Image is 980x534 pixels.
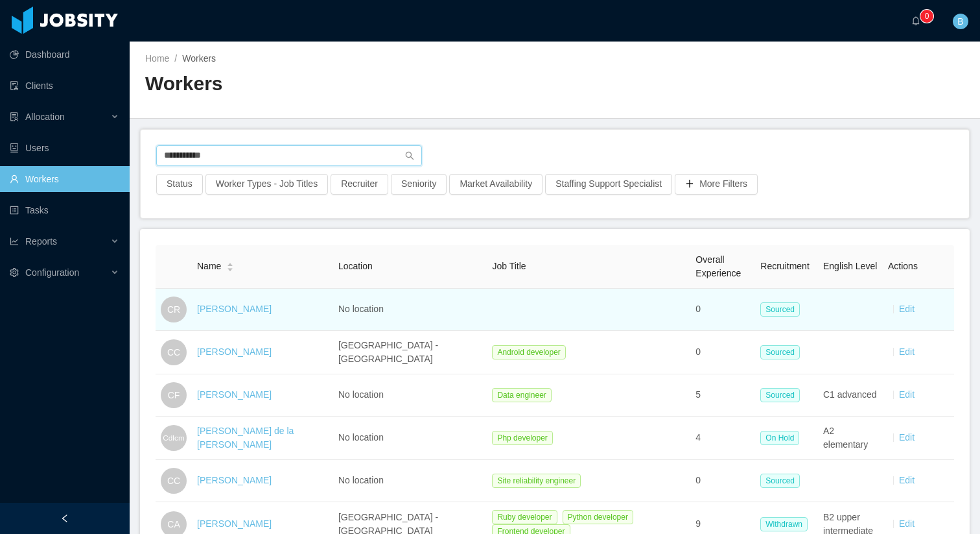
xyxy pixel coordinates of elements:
span: CR [167,297,180,322]
span: Php developer [492,431,552,445]
button: Status [156,174,203,195]
button: Market Availability [449,174,542,195]
h2: Workers [145,71,555,97]
a: Edit [899,304,915,314]
span: CC [167,468,180,494]
td: [GEOGRAPHIC_DATA] - [GEOGRAPHIC_DATA] [333,331,487,374]
a: Edit [899,475,915,485]
span: Allocation [25,112,65,122]
td: 0 [690,289,755,331]
button: Seniority [391,174,447,195]
td: A2 elementary [818,417,883,460]
a: Sourced [760,346,805,357]
a: Edit [899,389,915,400]
td: No location [333,417,487,460]
a: icon: robotUsers [10,135,119,161]
td: 5 [690,374,755,417]
a: Sourced [760,304,805,314]
a: [PERSON_NAME] [197,346,272,357]
i: icon: solution [10,112,19,121]
span: Android developer [492,345,565,359]
a: [PERSON_NAME] de la [PERSON_NAME] [197,426,294,450]
td: 0 [690,331,755,374]
i: icon: setting [10,268,19,277]
span: / [174,53,177,64]
span: Site reliability engineer [492,474,581,488]
button: Recruiter [331,174,388,195]
div: Sort [226,261,234,270]
a: [PERSON_NAME] [197,475,272,485]
a: Edit [899,346,915,357]
td: 0 [690,460,755,502]
span: Workers [182,53,216,64]
span: Reports [25,236,57,247]
a: On Hold [760,432,804,443]
a: Sourced [760,475,805,485]
a: [PERSON_NAME] [197,389,272,400]
button: icon: plusMore Filters [675,174,758,195]
i: icon: caret-down [227,266,234,270]
button: Worker Types - Job Titles [205,174,328,195]
span: Sourced [760,474,800,488]
span: Overall Experience [695,254,741,278]
span: CF [168,382,180,408]
a: Home [145,53,169,64]
span: Name [197,260,221,273]
i: icon: caret-up [227,261,234,265]
a: icon: profileTasks [10,197,119,223]
a: icon: auditClients [10,73,119,99]
span: Sourced [760,388,800,402]
button: Staffing Support Specialist [545,174,672,195]
a: icon: userWorkers [10,166,119,192]
i: icon: line-chart [10,237,19,246]
span: B [957,14,963,29]
span: Sourced [760,302,800,317]
sup: 0 [920,10,933,23]
span: Actions [888,261,918,271]
td: C1 advanced [818,374,883,417]
a: Sourced [760,389,805,400]
a: Withdrawn [760,518,813,529]
a: [PERSON_NAME] [197,304,272,314]
span: Location [338,261,373,271]
span: On Hold [760,431,799,445]
td: No location [333,289,487,331]
span: Job Title [492,261,526,271]
span: CC [167,339,180,365]
td: No location [333,374,487,417]
span: Ruby developer [492,510,557,524]
span: Configuration [25,267,79,278]
a: [PERSON_NAME] [197,518,272,529]
td: No location [333,460,487,502]
a: Edit [899,432,915,443]
span: Recruitment [760,261,809,271]
span: Python developer [563,510,633,524]
i: icon: bell [911,16,920,25]
span: Withdrawn [760,517,808,531]
a: Edit [899,518,915,529]
span: Data engineer [492,388,551,402]
span: English Level [823,261,877,271]
span: Cdlcm [163,427,184,449]
i: icon: search [405,151,414,160]
a: icon: pie-chartDashboard [10,42,119,67]
td: 4 [690,417,755,460]
span: Sourced [760,345,800,359]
